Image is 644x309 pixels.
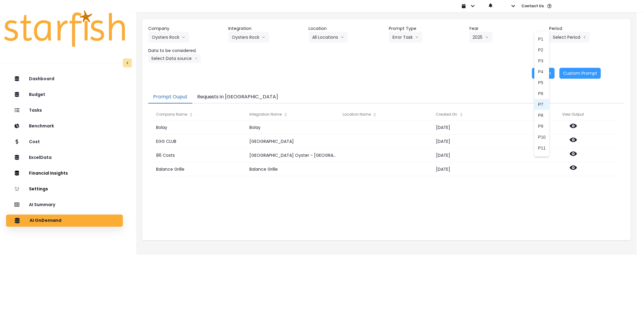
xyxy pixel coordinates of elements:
[148,54,201,63] button: Select Data sourcearrow down line
[6,73,123,85] button: Dashboard
[341,34,344,40] svg: arrow down line
[6,183,123,195] button: Settings
[148,91,192,104] button: Prompt Ouput
[148,48,224,54] header: Data to be considered.
[153,120,246,134] div: Bolay
[538,123,546,129] span: P9
[549,32,590,43] button: Select Periodarrow left line
[148,32,189,43] button: Oysters Rockarrow down line
[538,58,546,64] span: P3
[153,108,246,120] div: Company Name
[6,104,123,117] button: Tasks
[538,47,546,53] span: P2
[228,32,269,43] button: Oysters Rockarrow down line
[469,32,492,43] button: 2025arrow down line
[433,120,526,134] div: [DATE]
[246,148,339,162] div: [GEOGRAPHIC_DATA] Oyster - [GEOGRAPHIC_DATA]
[538,112,546,118] span: P8
[6,199,123,211] button: AI Summary
[415,34,419,40] svg: arrow down line
[192,91,283,104] button: Requests in [GEOGRAPHIC_DATA]
[538,69,546,75] span: P4
[538,145,546,151] span: P11
[29,108,42,113] p: Tasks
[6,215,123,227] button: AI OnDemand
[559,68,601,79] button: Custom Prompt
[433,148,526,162] div: [DATE]
[538,90,546,97] span: P6
[29,123,54,129] p: Benchmark
[29,202,55,207] p: AI Summary
[153,162,246,176] div: Balance Grille
[29,139,40,144] p: Cost
[148,25,224,32] header: Company
[228,25,304,32] header: Integration
[6,152,123,164] button: ExcelData
[6,89,123,101] button: Budget
[246,162,339,176] div: Balance Grille
[389,25,464,32] header: Prompt Type
[309,25,384,32] header: Location
[389,32,422,43] button: Error Taskarrow down line
[262,34,265,40] svg: arrow down line
[433,134,526,148] div: [DATE]
[485,34,489,40] svg: arrow down line
[527,108,620,120] div: View Output
[246,120,339,134] div: Bolay
[459,112,464,117] svg: sort
[433,108,526,120] div: Created On
[340,108,433,120] div: Location Name
[433,162,526,176] div: [DATE]
[532,68,555,79] button: Re-Run
[538,101,546,107] span: P7
[153,148,246,162] div: 86 Costs
[6,120,123,132] button: Benchmark
[246,134,339,148] div: [GEOGRAPHIC_DATA]
[153,134,246,148] div: EGG CLUB
[309,32,348,43] button: All Locationsarrow down line
[6,167,123,179] button: Financial Insights
[29,155,52,160] p: ExcelData
[29,92,45,97] p: Budget
[538,36,546,42] span: P1
[189,112,194,117] svg: sort
[583,34,586,40] svg: arrow left line
[29,76,54,81] p: Dashboard
[30,218,61,223] p: AI OnDemand
[538,80,546,86] span: P5
[195,55,198,61] svg: arrow down line
[283,112,288,117] svg: sort
[549,25,625,32] header: Period
[246,108,339,120] div: Integration Name
[534,32,549,156] ul: Select Periodarrow left line
[538,134,546,140] span: P10
[182,34,185,40] svg: arrow down line
[469,25,545,32] header: Year
[6,136,123,148] button: Cost
[372,112,377,117] svg: sort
